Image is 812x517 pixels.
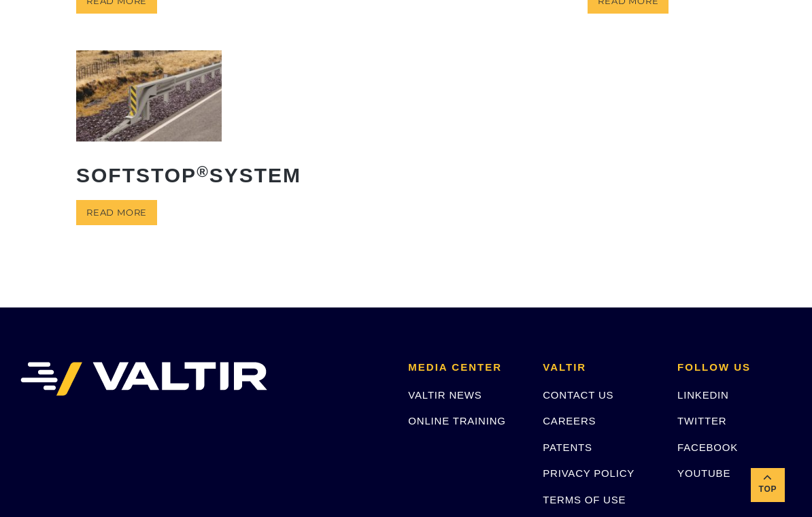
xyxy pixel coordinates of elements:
a: LINKEDIN [677,389,729,401]
a: VALTIR NEWS [408,389,481,401]
sup: ® [197,163,209,180]
h2: FOLLOW US [677,362,792,373]
a: TWITTER [677,415,726,427]
a: TERMS OF USE [543,494,626,505]
a: Top [751,468,785,502]
a: Read more about “SoftStop® System” [76,200,157,225]
a: CAREERS [543,415,596,427]
h2: SoftStop System [76,154,222,197]
a: SoftStop®System [76,50,222,197]
img: SoftStop System End Terminal [76,50,222,141]
h2: VALTIR [543,362,657,373]
a: PATENTS [543,441,592,453]
a: PRIVACY POLICY [543,467,635,479]
h2: MEDIA CENTER [408,362,522,373]
a: YOUTUBE [677,467,730,479]
a: CONTACT US [543,389,613,401]
a: FACEBOOK [677,441,738,453]
span: Top [751,482,785,497]
img: VALTIR [20,362,267,396]
a: ONLINE TRAINING [408,415,505,427]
